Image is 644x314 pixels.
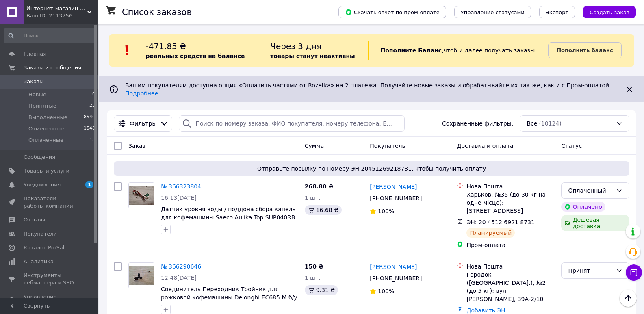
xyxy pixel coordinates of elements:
[24,216,45,223] span: Отзывы
[28,91,46,98] span: Новые
[575,9,636,15] a: Создать заказ
[338,6,446,18] button: Скачать отчет по пром-оплате
[24,230,57,238] span: Покупатели
[161,183,201,190] a: № 366323804
[561,215,629,231] div: Дешевая доставка
[370,143,405,149] span: Покупатель
[442,119,513,128] span: Сохраненные фильтры:
[583,6,636,18] button: Создать заказ
[24,293,75,308] span: Управление сайтом
[305,285,338,295] div: 9.31 ₴
[28,102,56,110] span: Принятые
[28,114,67,121] span: Выполненные
[24,50,46,58] span: Главная
[270,41,321,51] span: Через 3 дня
[370,195,422,201] span: [PHONE_NUMBER]
[454,6,531,18] button: Управление статусами
[128,143,145,149] span: Заказ
[548,42,621,58] a: Пополнить баланс
[370,263,417,271] a: [PERSON_NAME]
[305,275,321,281] span: 1 шт.
[561,143,582,149] span: Статус
[161,286,297,301] a: Соединитель Переходник Тройник для рожковой кофемашины Delonghi EC685.M б/у
[179,115,404,132] input: Поиск по номеру заказа, ФИО покупателя, номеру телефона, Email, номеру накладной
[125,90,158,97] a: Подробнее
[305,263,323,270] span: 150 ₴
[24,64,81,71] span: Заказы и сообщения
[527,119,537,128] span: Все
[128,262,154,288] a: Фото товару
[461,9,525,15] span: Управление статусами
[129,266,154,285] img: Фото товару
[24,258,54,265] span: Аналитика
[122,7,192,17] h1: Список заказов
[466,228,515,238] div: Планируемый
[305,143,324,149] span: Сумма
[345,9,440,16] span: Скачать отчет по пром-оплате
[305,195,321,201] span: 1 шт.
[539,120,561,127] span: (10124)
[24,167,69,175] span: Товары и услуги
[24,195,75,210] span: Показатели работы компании
[466,182,555,191] div: Нова Пошта
[466,191,555,215] div: Харьков, №35 (до 30 кг на одне місце): [STREET_ADDRESS]
[378,208,394,214] span: 100%
[4,28,96,43] input: Поиск
[466,219,535,225] span: ЭН: 20 4512 6921 8731
[620,290,637,307] button: Наверх
[370,183,417,191] a: [PERSON_NAME]
[84,114,95,121] span: 8540
[381,47,442,54] b: Пополните Баланс
[125,82,614,97] span: Вашим покупателям доступна опция «Оплатить частями от Rozetka» на 2 платежа. Получайте новые зака...
[28,125,64,132] span: Отмененные
[368,41,549,60] div: , чтоб и далее получать заказы
[466,307,505,314] a: Добавить ЭН
[28,136,63,144] span: Оплаченные
[546,9,568,15] span: Экспорт
[305,183,334,190] span: 268.80 ₴
[24,244,67,251] span: Каталог ProSale
[568,266,613,275] div: Принят
[590,9,629,15] span: Создать заказ
[539,6,575,18] button: Экспорт
[161,263,201,270] a: № 366290646
[466,262,555,271] div: Нова Пошта
[561,202,605,212] div: Оплачено
[568,186,613,195] div: Оплаченный
[89,102,95,110] span: 23
[92,91,95,98] span: 0
[161,206,296,229] a: Датчик уровня воды / поддона сбора капель для кофемашины Saeco Aulika Top SUP040RB б/у 81014
[161,275,197,281] span: 12:48[DATE]
[117,165,626,173] span: Отправьте посылку по номеру ЭН 20451269218731, чтобы получить оплату
[26,5,87,12] span: Интернет-магазин Drink_coffee
[466,271,555,303] div: Городок ([GEOGRAPHIC_DATA].), №2 (до 5 кг): вул. [PERSON_NAME], 39А-2/10
[24,181,61,188] span: Уведомления
[121,44,133,56] img: :exclamation:
[89,136,95,144] span: 13
[130,119,156,128] span: Фильтры
[466,241,555,249] div: Пром-оплата
[146,53,245,59] b: реальных средств на балансе
[270,53,355,59] b: товары станут неактивны
[128,182,154,208] a: Фото товару
[24,154,55,161] span: Сообщения
[370,275,422,282] span: [PHONE_NUMBER]
[626,264,642,281] button: Чат с покупателем
[84,125,95,132] span: 1548
[24,272,75,286] span: Инструменты вебмастера и SEO
[129,186,154,205] img: Фото товару
[557,47,613,53] b: Пополнить баланс
[378,288,394,295] span: 100%
[26,12,98,19] div: Ваш ID: 2113756
[24,78,43,85] span: Заказы
[161,195,197,201] span: 16:13[DATE]
[457,143,513,149] span: Доставка и оплата
[146,41,186,51] span: -471.85 ₴
[85,181,93,188] span: 1
[305,205,342,215] div: 16.68 ₴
